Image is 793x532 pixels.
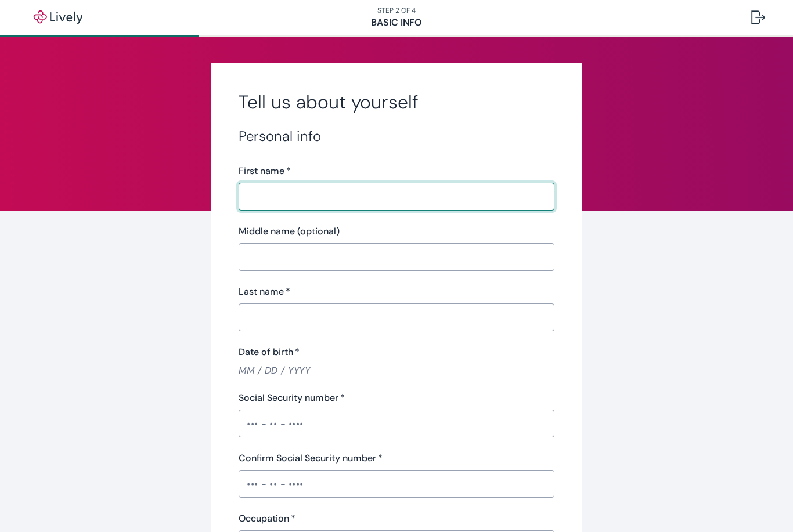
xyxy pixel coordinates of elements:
[239,91,554,114] h2: Tell us about yourself
[239,285,290,299] label: Last name
[239,512,295,526] label: Occupation
[239,472,554,495] input: ••• - •• - ••••
[239,364,554,377] input: MM / DD / YYYY
[239,164,291,178] label: First name
[239,451,383,465] label: Confirm Social Security number
[239,345,300,359] label: Date of birth
[26,10,91,24] img: Lively
[239,391,345,405] label: Social Security number
[239,128,554,145] h3: Personal info
[742,3,774,31] button: Log out
[239,225,340,238] label: Middle name (optional)
[239,412,554,435] input: ••• - •• - ••••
